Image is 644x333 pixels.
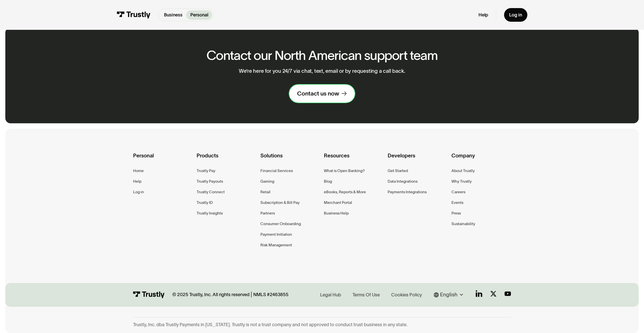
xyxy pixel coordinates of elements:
[388,151,447,168] div: Developers
[260,189,271,195] a: Retail
[190,12,208,18] p: Personal
[260,231,292,238] a: Payment Initiation
[324,199,352,206] a: Merchant Portal
[388,178,418,185] a: Data Integrations
[289,85,355,103] a: Contact us now
[324,168,365,174] a: What is Open Banking?
[440,291,458,299] div: English
[186,10,212,20] a: Personal
[479,12,488,18] a: Help
[352,292,380,298] div: Terms Of Use
[251,291,252,299] div: |
[318,291,343,299] a: Legal Hub
[451,151,511,168] div: Company
[451,199,463,206] a: Events
[197,151,256,168] div: Products
[164,12,182,18] p: Business
[133,168,144,174] a: Home
[253,292,288,298] div: NMLS #2463855
[351,291,382,299] a: Terms Of Use
[434,291,465,299] div: English
[260,178,274,185] a: Gaming
[391,292,422,298] div: Cookies Policy
[260,210,275,217] a: Partners
[260,151,320,168] div: Solutions
[451,168,475,174] a: About Trustly
[451,178,472,185] a: Why Trustly
[388,168,408,174] a: Get Started
[133,322,511,328] div: Trustly, Inc. dba Trustly Payments in [US_STATE]. Trustly is not a trust company and not approved...
[324,210,349,217] a: Business Help
[324,151,384,168] div: Resources
[388,189,427,195] a: Payments Integrations
[197,210,223,217] a: Trustly Insights
[451,189,465,195] a: Careers
[197,168,215,174] a: Trustly Pay
[206,48,438,63] h2: Contact our North American support team
[509,12,522,18] div: Log in
[260,199,300,206] a: Subscription & Bill Pay
[324,178,332,185] a: Blog
[451,221,475,227] a: Sustainability
[260,168,293,174] a: Financial Services
[239,68,405,74] p: We’re here for you 24/7 via chat, text, email or by requesting a call back.
[133,151,193,168] div: Personal
[197,199,213,206] a: Trustly ID
[133,189,144,195] a: Log in
[389,291,424,299] a: Cookies Policy
[260,242,292,248] a: Risk Management
[320,292,341,298] div: Legal Hub
[197,178,223,185] a: Trustly Payouts
[117,11,151,18] img: Trustly Logo
[172,292,250,298] div: © 2025 Trustly, Inc. All rights reserved
[133,178,141,185] a: Help
[133,291,164,298] img: Trustly Logo
[451,210,461,217] a: Press
[297,90,339,97] div: Contact us now
[260,221,301,227] a: Consumer Onboarding
[197,189,225,195] a: Trustly Connect
[324,189,366,195] a: eBooks, Reports & More
[160,10,186,20] a: Business
[504,8,527,22] a: Log in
